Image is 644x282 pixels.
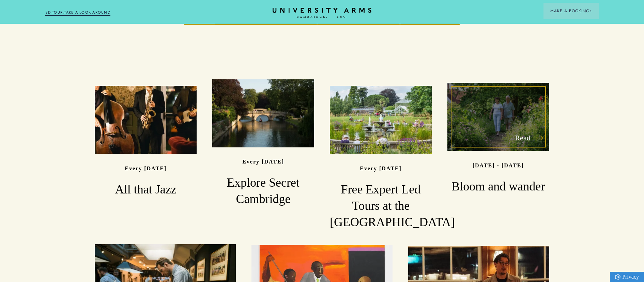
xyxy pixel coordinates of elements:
[589,10,592,12] img: Arrow icon
[473,162,524,168] p: [DATE] - [DATE]
[550,8,592,14] span: Make a Booking
[615,274,620,280] img: Privacy
[45,10,110,16] a: 3D TOUR:TAKE A LOOK AROUND
[212,79,314,207] a: image-2f25fcfe9322285f695cd42c2c60ad217806459a-4134x2756-jpg Every [DATE] Explore Secret Cambridge
[447,178,549,195] h3: Bloom and wander
[330,86,432,230] a: image-0d4ad60cadd4bbe327cefbc3ad3ba3bd9195937d-7252x4840-jpg Every [DATE] Free Expert Led Tours a...
[273,8,371,18] a: Home
[212,175,314,207] h3: Explore Secret Cambridge
[360,166,402,171] p: Every [DATE]
[242,159,284,164] p: Every [DATE]
[610,272,644,282] a: Privacy
[95,86,197,198] a: image-573a15625ecc08a3a1e8ed169916b84ebf616e1d-2160x1440-jpg Every [DATE] All that Jazz
[447,83,549,195] a: Read image-44844f17189f97b16a1959cb954ea70d42296e25-6720x4480-jpg [DATE] - [DATE] Bloom and wander
[543,3,599,19] button: Make a BookingArrow icon
[330,182,432,231] h3: Free Expert Led Tours at the [GEOGRAPHIC_DATA]
[125,166,167,171] p: Every [DATE]
[95,182,197,198] h3: All that Jazz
